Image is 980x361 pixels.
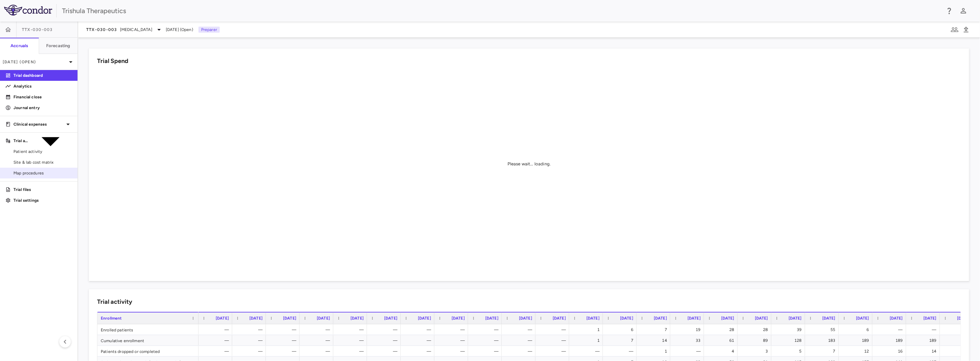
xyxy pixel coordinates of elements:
div: — [272,335,296,346]
div: — [407,335,431,346]
span: [DATE] [586,316,600,321]
p: Analytics [13,83,72,89]
span: [DATE] [687,316,701,321]
div: Trishula Therapeutics [62,6,941,16]
div: — [306,346,330,357]
div: — [272,324,296,335]
span: [DATE] [553,316,566,321]
div: — [238,324,263,335]
div: — [508,346,532,357]
div: — [205,324,229,335]
h6: Forecasting [46,43,70,49]
span: [DATE] [452,316,465,321]
div: — [676,346,701,357]
span: [DATE] [384,316,397,321]
div: — [609,346,633,357]
div: — [339,346,364,357]
div: — [474,335,498,346]
div: — [440,346,465,357]
span: [DATE] [350,316,364,321]
h6: Trial Spend [97,57,128,66]
div: 128 [777,335,802,346]
div: — [508,335,532,346]
span: [DATE] [957,316,970,321]
div: 7 [643,324,667,335]
div: 4 [710,346,734,357]
span: [MEDICAL_DATA] [120,27,152,33]
div: 183 [811,335,835,346]
div: — [440,335,465,346]
div: Patients dropped or completed [97,346,198,356]
span: [DATE] [283,316,296,321]
h6: Accruals [10,43,28,49]
span: [DATE] [890,316,903,321]
div: — [440,324,465,335]
p: Trial activity [13,138,29,144]
div: Please wait... loading. [508,161,551,167]
h6: Trial activity [97,297,132,306]
div: 6 [609,324,633,335]
div: 61 [710,335,734,346]
div: Cumulative enrollment [97,335,198,346]
div: — [407,346,431,357]
div: — [339,335,364,346]
span: [DATE] [856,316,869,321]
div: — [912,324,937,335]
span: [DATE] [721,316,734,321]
div: 89 [744,335,768,346]
span: [DATE] [418,316,431,321]
span: [DATE] [216,316,229,321]
div: — [205,346,229,357]
span: [DATE] [923,316,937,321]
p: Journal entry [13,105,72,111]
span: TTX-030-003 [86,27,117,32]
div: — [339,324,364,335]
div: 19 [676,324,701,335]
div: 14 [643,335,667,346]
span: TTX-030-003 [22,27,53,32]
div: 55 [811,324,835,335]
p: Financial close [13,94,72,100]
div: — [542,324,566,335]
div: — [238,346,263,357]
div: — [407,324,431,335]
div: 5 [777,346,802,357]
span: [DATE] [654,316,667,321]
span: [DATE] [317,316,330,321]
div: 1 [575,324,600,335]
div: 12 [845,346,869,357]
div: — [373,324,397,335]
div: — [575,346,600,357]
p: [DATE] (Open) [3,59,67,65]
div: 189 [879,335,903,346]
div: 1 [643,346,667,357]
div: — [205,335,229,346]
span: [DATE] [822,316,835,321]
span: [DATE] [755,316,768,321]
div: 13 [946,346,970,357]
div: 189 [845,335,869,346]
div: 39 [777,324,802,335]
div: — [508,324,532,335]
span: [DATE] [485,316,498,321]
div: 33 [676,335,701,346]
div: 189 [946,335,970,346]
div: — [474,324,498,335]
span: [DATE] [620,316,633,321]
img: logo-full-BYUhSk78.svg [4,5,52,15]
span: Patient activity [13,149,72,155]
div: 189 [912,335,937,346]
div: 6 [845,324,869,335]
div: — [474,346,498,357]
span: [DATE] (Open) [166,27,193,33]
div: — [373,346,397,357]
div: — [879,324,903,335]
div: — [542,346,566,357]
div: — [238,335,263,346]
span: Site & lab cost matrix [13,159,72,165]
p: Preparer [198,27,220,33]
div: 7 [811,346,835,357]
div: 28 [744,324,768,335]
div: — [542,335,566,346]
div: — [946,324,970,335]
